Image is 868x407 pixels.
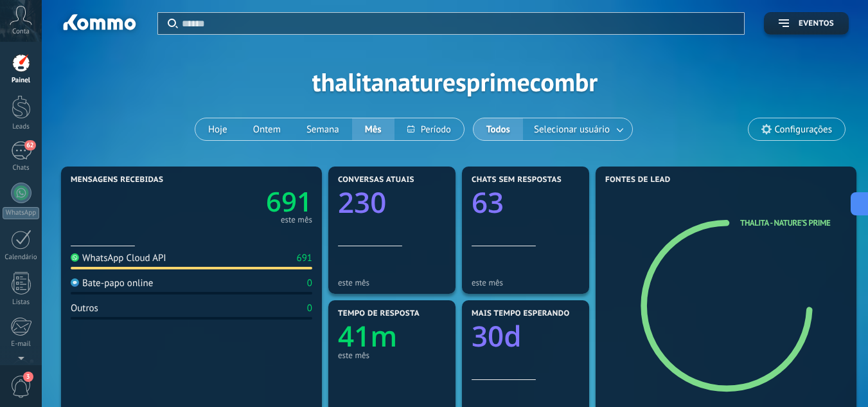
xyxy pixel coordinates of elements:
[775,124,832,135] span: Configurações
[338,350,446,360] div: este mês
[3,123,40,131] div: Leads
[605,176,671,185] span: Fontes de lead
[338,278,446,287] div: este mês
[472,316,522,355] text: 30d
[338,309,420,318] span: Tempo de resposta
[23,372,33,382] span: 3
[3,298,40,307] div: Listas
[281,217,312,223] div: este mês
[71,302,98,314] div: Outros
[294,118,352,140] button: Semana
[472,183,504,221] text: 63
[71,278,79,287] img: Bate-papo online
[531,121,612,138] span: Selecionar usuário
[799,19,834,28] span: Eventos
[472,316,580,355] a: 30d
[338,183,386,221] text: 230
[338,176,414,185] span: Conversas atuais
[394,118,464,140] button: Período
[3,207,39,219] div: WhatsApp
[240,118,294,140] button: Ontem
[307,302,312,314] div: 0
[12,28,30,36] span: Conta
[3,253,40,262] div: Calendário
[71,277,153,289] div: Bate-papo online
[3,340,40,348] div: E-mail
[764,12,849,35] button: Eventos
[740,217,830,228] a: Thalita - Nature’s Prime
[307,277,312,289] div: 0
[3,77,40,85] div: Painel
[71,253,79,262] img: WhatsApp Cloud API
[352,118,394,140] button: Mês
[523,118,632,140] button: Selecionar usuário
[71,252,166,264] div: WhatsApp Cloud API
[338,316,397,355] text: 41m
[474,118,523,140] button: Todos
[472,309,570,318] span: Mais tempo esperando
[296,252,312,264] div: 691
[3,164,40,172] div: Chats
[472,278,580,287] div: este mês
[191,183,312,220] a: 691
[195,118,240,140] button: Hoje
[266,183,312,220] text: 691
[472,176,562,185] span: Chats sem respostas
[71,176,163,185] span: Mensagens recebidas
[24,140,35,150] span: 62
